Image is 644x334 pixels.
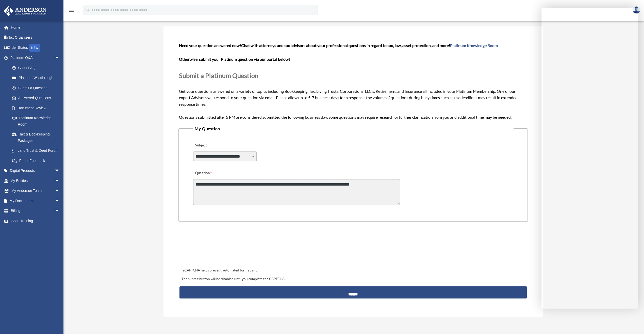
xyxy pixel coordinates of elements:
[179,267,526,274] div: reCAPTCHA helps prevent automated form spam.
[4,22,67,33] a: Home
[179,43,527,119] span: Get your questions answered on a variety of topics including Bookkeeping, Tax, Living Trusts, Cor...
[4,216,67,226] a: Video Training
[55,196,65,206] span: arrow_drop_down
[69,9,75,13] a: menu
[7,93,67,103] a: Answered Questions
[55,206,65,216] span: arrow_drop_down
[2,6,48,16] img: Anderson Advisors Platinum Portal
[4,53,67,63] a: Platinum Q&Aarrow_drop_down
[29,44,40,52] div: NEW
[179,72,258,79] span: Submit a Platinum Question
[4,196,67,206] a: My Documentsarrow_drop_down
[55,176,65,186] span: arrow_drop_down
[55,186,65,196] span: arrow_drop_down
[7,156,67,166] a: Portal Feedback
[193,125,513,132] legend: My Question
[241,43,498,48] span: Chat with attorneys and tax advisors about your professional questions in regard to tax, law, ass...
[450,43,498,48] a: Platinum Knowledge Room
[4,42,67,53] a: Order StatusNEW
[55,166,65,176] span: arrow_drop_down
[7,113,67,129] a: Platinum Knowledge Room
[69,7,75,13] i: menu
[179,43,241,48] span: Need your question answered now?
[193,170,233,177] label: Question
[4,206,67,216] a: Billingarrow_drop_down
[7,103,67,113] a: Document Review
[180,237,257,257] iframe: reCAPTCHA
[179,276,526,282] div: The submit button will be disabled until you complete the CAPTCHA.
[4,176,67,186] a: My Entitiesarrow_drop_down
[4,166,67,176] a: Digital Productsarrow_drop_down
[4,33,67,43] a: Tax Organizers
[7,129,67,146] a: Tax & Bookkeeping Packages
[7,146,67,156] a: Land Trust & Deed Forum
[193,142,241,149] label: Subject
[4,186,67,196] a: My Anderson Teamarrow_drop_down
[55,53,65,63] span: arrow_drop_down
[179,57,290,62] b: Otherwise, submit your Platinum question via our portal below!
[7,63,67,73] a: Client FAQ
[7,73,67,83] a: Platinum Walkthrough
[541,8,638,309] iframe: Chat Window
[7,83,65,93] a: Submit a Question
[633,6,640,14] img: User Pic
[85,7,90,12] i: search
